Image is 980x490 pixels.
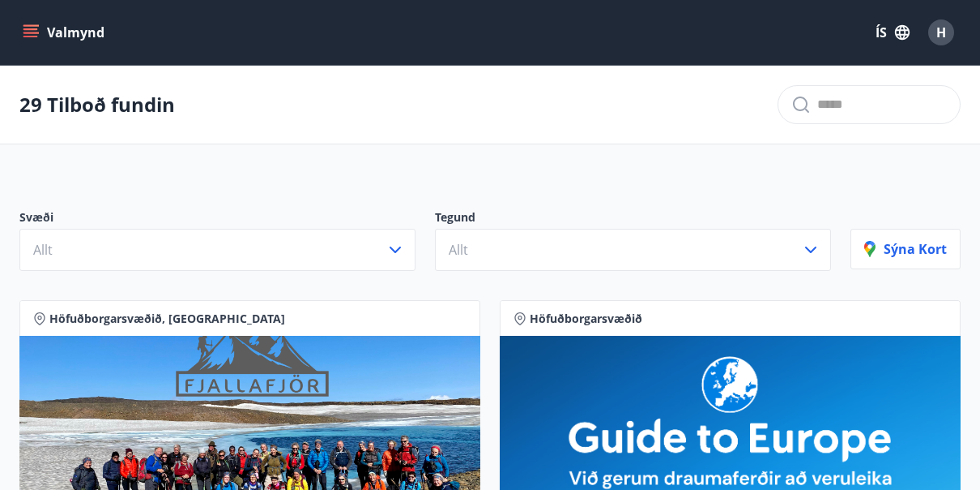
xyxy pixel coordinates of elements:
[936,24,946,41] span: H
[922,13,961,52] button: H
[49,311,285,327] span: Höfuðborgarsvæðið, [GEOGRAPHIC_DATA]
[850,229,961,269] button: Sýna kort
[864,240,947,258] p: Sýna kort
[435,209,831,229] p: Tegund
[867,18,918,47] button: ÍS
[449,241,468,259] span: Allt
[19,18,111,47] button: menu
[33,241,53,259] span: Allt
[19,91,175,118] p: 29 Tilboð fundin
[19,209,415,229] p: Svæði
[435,229,831,271] button: Allt
[530,311,642,327] span: Höfuðborgarsvæðið
[19,229,415,271] button: Allt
